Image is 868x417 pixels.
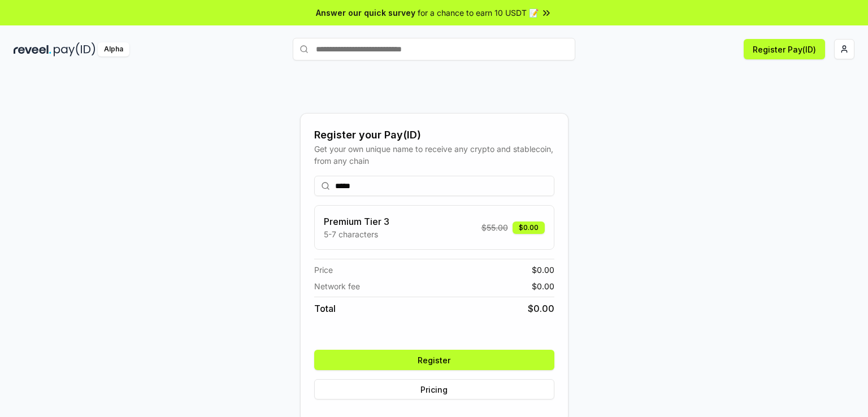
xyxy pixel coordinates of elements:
button: Register [314,350,554,370]
span: $ 0.00 [528,302,554,315]
div: Register your Pay(ID) [314,127,554,143]
button: Register Pay(ID) [744,39,825,59]
div: Alpha [98,42,129,57]
span: Network fee [314,280,360,292]
h3: Premium Tier 3 [324,215,389,228]
img: pay_id [54,42,96,57]
button: Pricing [314,379,554,399]
div: $0.00 [513,221,545,234]
span: for a chance to earn 10 USDT 📝 [418,7,539,19]
div: Get your own unique name to receive any crypto and stablecoin, from any chain [314,143,554,167]
img: reveel_dark [14,42,51,57]
span: $ 0.00 [532,264,554,276]
span: Total [314,302,336,315]
p: 5-7 characters [324,228,389,240]
span: $ 55.00 [481,221,508,233]
span: Answer our quick survey [316,7,415,19]
span: Price [314,264,333,276]
span: $ 0.00 [532,280,554,292]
